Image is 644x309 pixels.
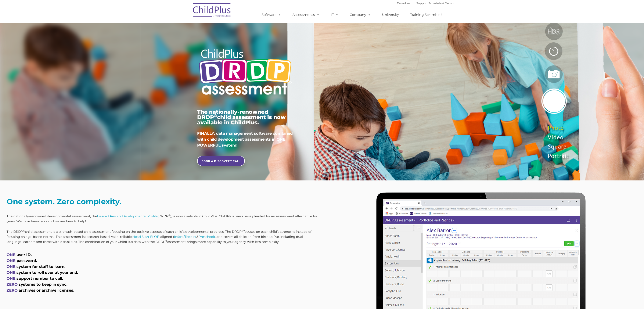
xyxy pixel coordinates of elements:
span: support number to call. [17,276,63,281]
span: ONE [7,264,15,269]
font: | [397,1,453,5]
span: ONE [7,270,15,275]
sup: © [242,229,244,232]
span: archives or archive licenses. [19,288,74,293]
a: Download [397,1,411,5]
p: The nationally-renowned developmental assessment, the (DRDP ), is now available in ChildPlus. Chi... [7,214,319,224]
a: Company [345,11,375,19]
span: The nationally-renowned DRDP child assessment is now available in ChildPlus. [197,109,286,126]
strong: One system. Zero complexity. [7,197,121,206]
a: University [378,11,403,19]
sup: © [165,239,167,242]
a: Infant/Toddler [174,235,196,239]
sup: © [214,113,217,118]
span: ZERO [7,282,18,287]
span: system for staff to learn. [17,264,65,269]
a: Training Scramble!! [406,11,446,19]
span: ONE [7,252,15,257]
span: ONE [7,276,15,281]
img: ChildPlus by Procare Solutions [191,0,233,21]
a: Software [257,11,285,19]
img: Copyright - DRDP Logo Light [197,43,293,102]
a: Support [416,1,428,5]
span: FINALLY, data management software combined with child development assessments in ONE POWERFUL sys... [197,131,293,148]
a: Schedule A Demo [428,1,453,5]
a: Desired Results Developmental Profile [97,214,158,218]
a: BOOK A DISCOVERY CALL [197,156,245,166]
a: IT [327,11,343,19]
span: user ID. [17,252,32,257]
p: The DRDP child assessment is a strength-based child assessment focusing on the positive aspects o... [7,229,319,244]
a: Head Start ELOF [132,235,159,239]
sup: © [23,229,25,232]
a: Assessments [288,11,324,19]
a: Preschool) [198,235,215,239]
span: ZERO [7,288,18,293]
span: password. [17,258,37,263]
sup: © [168,214,170,217]
span: ONE [7,258,15,263]
span: system to roll over at year end. [17,270,78,275]
span: systems to keep in sync. [19,282,68,287]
